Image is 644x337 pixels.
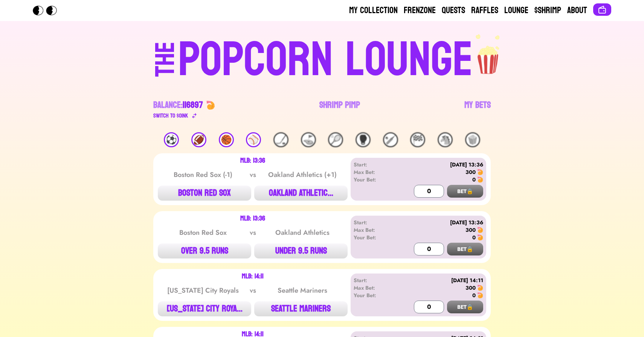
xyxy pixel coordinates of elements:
[354,226,397,234] div: Max Bet:
[354,284,397,292] div: Max Bet:
[164,132,179,147] div: ⚽️
[598,5,607,14] img: Connect wallet
[354,292,397,299] div: Your Bet:
[465,226,476,234] div: 300
[158,186,251,201] button: BOSTON RED SOX
[240,158,265,164] div: MLB: 13:36
[242,274,264,280] div: MLB: 14:11
[410,132,425,147] div: 🏁
[477,234,483,240] img: 🍤
[447,185,483,198] button: BET🔒
[33,6,63,15] img: Popcorn
[354,176,397,183] div: Your Bet:
[477,285,483,291] img: 🍤
[442,5,465,17] a: Quests
[356,132,371,147] div: 🥊
[477,169,483,175] img: 🍤
[504,5,528,17] a: Lounge
[465,284,476,292] div: 300
[465,168,476,176] div: 300
[354,234,397,241] div: Your Bet:
[165,227,241,238] div: Boston Red Sox
[471,5,498,17] a: Raffles
[254,186,348,201] button: OAKLAND ATHLETIC...
[248,169,258,180] div: vs
[165,285,241,296] div: [US_STATE] City Royals
[165,169,241,180] div: Boston Red Sox (-1)
[248,285,258,296] div: vs
[349,5,398,17] a: My Collection
[248,227,258,238] div: vs
[438,132,453,147] div: 🐴
[254,301,348,316] button: SEATTLE MARINERS
[354,161,397,168] div: Start:
[90,33,554,84] a: THEPOPCORN LOUNGEpopcorn
[354,277,397,284] div: Start:
[397,161,483,168] div: [DATE] 13:36
[472,234,476,241] div: 0
[264,169,340,180] div: Oakland Athletics (+1)
[354,168,397,176] div: Max Bet:
[447,243,483,255] button: BET🔒
[477,227,483,233] img: 🍤
[477,292,483,298] img: 🍤
[464,99,491,120] a: My Bets
[264,227,340,238] div: Oakland Athletics
[254,243,348,258] button: UNDER 9.5 RUNS
[319,99,360,120] a: Shrimp Pimp
[301,132,316,147] div: ⛳️
[206,101,215,110] img: 🍤
[473,33,504,75] img: popcorn
[404,5,436,17] a: Frenzone
[153,111,188,120] div: Switch to $ OINK
[246,132,261,147] div: ⚾️
[397,219,483,226] div: [DATE] 13:36
[472,292,476,299] div: 0
[465,132,480,147] div: 🍿
[153,99,203,111] div: Balance:
[152,42,179,92] div: THE
[354,219,397,226] div: Start:
[328,132,343,147] div: 🎾
[383,132,398,147] div: 🏏
[158,301,251,316] button: [US_STATE] CITY ROYA...
[183,97,203,113] span: 116897
[397,277,483,284] div: [DATE] 14:11
[534,5,561,17] a: $Shrimp
[158,243,251,258] button: OVER 9.5 RUNS
[567,5,587,17] a: About
[240,216,265,222] div: MLB: 13:36
[477,177,483,183] img: 🍤
[447,301,483,313] button: BET🔒
[191,132,206,147] div: 🏈
[264,285,340,296] div: Seattle Mariners
[472,176,476,183] div: 0
[219,132,234,147] div: 🏀
[178,36,473,84] div: POPCORN LOUNGE
[273,132,288,147] div: 🏒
